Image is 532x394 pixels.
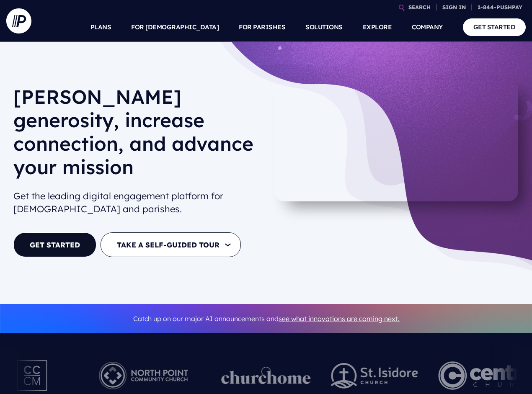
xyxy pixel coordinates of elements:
p: Catch up on our major AI announcements and [13,309,519,328]
a: GET STARTED [463,18,526,36]
a: GET STARTED [13,232,96,257]
a: see what innovations are coming next. [279,314,400,323]
img: pp_logos_2 [331,363,418,389]
a: PLANS [90,13,111,42]
a: COMPANY [412,13,443,42]
h1: [PERSON_NAME] generosity, increase connection, and advance your mission [13,85,260,185]
a: FOR PARISHES [239,13,285,42]
a: FOR [DEMOGRAPHIC_DATA] [131,13,219,42]
img: pp_logos_1 [221,367,311,384]
a: EXPLORE [363,13,392,42]
h2: Get the leading digital engagement platform for [DEMOGRAPHIC_DATA] and parishes. [13,186,260,219]
a: SOLUTIONS [305,13,343,42]
button: TAKE A SELF-GUIDED TOUR [101,232,241,257]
